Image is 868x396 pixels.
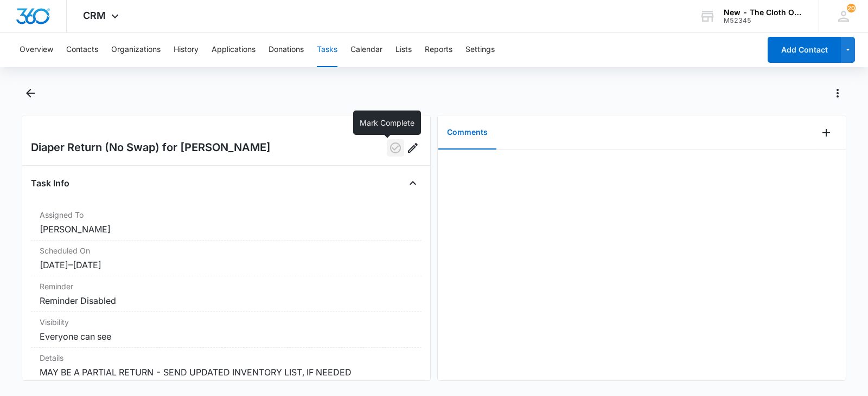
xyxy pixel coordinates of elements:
div: Mark Complete [353,111,421,135]
h4: Task Info [31,177,69,190]
dd: Reminder Disabled [40,294,413,307]
div: notifications count [847,4,856,12]
div: Assigned To[PERSON_NAME] [31,205,422,241]
button: Add Comment [818,124,835,141]
span: 20 [847,4,856,12]
div: account name [724,8,803,17]
dt: Assigned To [40,209,413,220]
button: Actions [829,85,846,102]
button: Edit [404,139,422,157]
button: Close [404,174,422,192]
dd: [DATE] – [DATE] [40,258,413,271]
button: History [174,33,199,67]
dt: Reminder [40,281,413,292]
dd: Everyone can see [40,330,413,343]
dt: Scheduled On [40,245,413,256]
span: CRM [83,10,106,21]
button: Lists [395,33,412,67]
button: Back [22,85,39,102]
dt: Visibility [40,316,413,328]
button: Add Contact [768,37,841,63]
button: Donations [269,33,304,67]
dd: [PERSON_NAME] [40,223,413,236]
div: ReminderReminder Disabled [31,276,422,312]
button: Overview [20,33,53,67]
h2: Diaper Return (No Swap) for [PERSON_NAME] [31,139,271,157]
button: Calendar [350,33,382,67]
button: Reports [425,33,452,67]
button: Organizations [111,33,161,67]
dt: Details [40,352,413,363]
button: Applications [212,33,256,67]
button: Tasks [317,33,337,67]
div: account id [724,17,803,24]
button: Contacts [66,33,98,67]
button: Settings [465,33,495,67]
div: VisibilityEveryone can see [31,312,422,348]
div: Scheduled On[DATE]–[DATE] [31,241,422,276]
button: Comments [438,116,496,150]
